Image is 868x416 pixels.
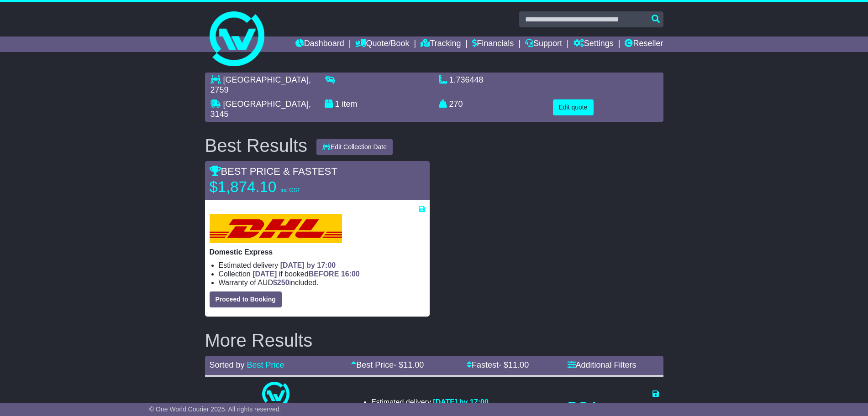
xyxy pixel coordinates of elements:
[210,248,425,256] p: Domestic Express
[472,36,514,52] a: Financials
[200,135,312,156] div: Best Results
[508,360,529,369] span: 11.00
[277,279,289,286] span: 250
[219,270,425,278] li: Collection
[421,36,461,52] a: Tracking
[553,99,594,115] button: Edit quote
[625,36,663,52] a: Reseller
[568,360,637,369] a: Additional Filters
[210,214,342,243] img: DHL: Domestic Express
[403,360,424,369] span: 11.00
[335,99,340,109] span: 1
[355,36,409,52] a: Quote/Book
[449,99,463,109] span: 270
[525,36,562,52] a: Support
[149,406,281,413] span: © One World Courier 2025. All rights reserved.
[309,270,339,278] span: BEFORE
[205,330,663,350] h2: More Results
[394,360,424,369] span: - $
[371,398,489,406] li: Estimated delivery
[467,360,529,369] a: Fastest- $11.00
[341,270,360,278] span: 16:00
[247,360,284,369] a: Best Price
[253,270,277,278] span: [DATE]
[253,270,359,278] span: if booked
[316,139,393,155] button: Edit Collection Date
[273,279,289,286] span: $
[262,382,289,409] img: One World Courier: Same Day Nationwide(quotes take 0.5-1 hour)
[223,75,309,84] span: [GEOGRAPHIC_DATA]
[280,261,336,269] span: [DATE] by 17:00
[210,99,311,119] span: , 3145
[210,166,337,177] span: BEST PRICE & FASTEST
[433,398,489,406] span: [DATE] by 17:00
[210,291,282,307] button: Proceed to Booking
[449,75,484,84] span: 1.736448
[219,261,425,270] li: Estimated delivery
[210,360,245,369] span: Sorted by
[219,278,425,287] li: Warranty of AUD included.
[499,360,529,369] span: - $
[223,99,309,109] span: [GEOGRAPHIC_DATA]
[573,36,614,52] a: Settings
[210,75,311,94] span: , 2759
[351,360,424,369] a: Best Price- $11.00
[342,99,358,109] span: item
[295,36,344,52] a: Dashboard
[210,178,324,196] p: $1,874.10
[280,187,300,193] span: inc GST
